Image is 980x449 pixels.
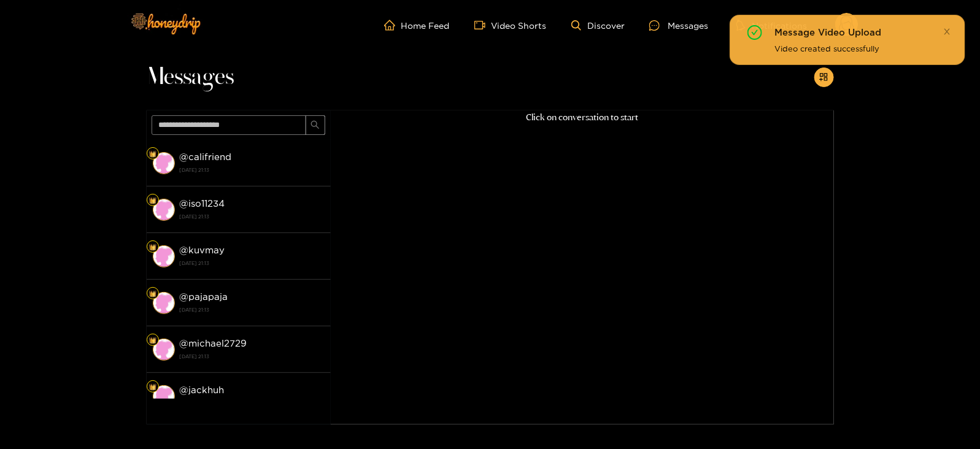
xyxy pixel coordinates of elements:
[331,110,834,125] p: Click on conversation to start
[180,385,225,395] strong: @ jackhuh
[153,339,175,361] img: conversation
[474,20,492,31] span: video-camera
[311,120,320,131] span: search
[819,72,828,83] span: appstore-add
[149,383,156,391] img: Fan Level
[774,42,950,55] div: Video created successfully
[180,198,225,209] strong: @ iso11234
[147,63,234,92] span: Messages
[747,25,762,42] span: check-circle
[474,20,547,31] a: Video Shorts
[306,115,325,135] button: search
[153,292,175,314] img: conversation
[180,338,247,348] strong: @ michael2729
[180,291,228,302] strong: @ pajapaja
[571,20,625,31] a: Discover
[180,211,325,222] strong: [DATE] 21:13
[153,245,175,267] img: conversation
[149,337,156,344] img: Fan Level
[180,152,232,162] strong: @ califriend
[180,258,325,269] strong: [DATE] 21:13
[149,197,156,204] img: Fan Level
[149,290,156,297] img: Fan Level
[149,244,156,251] img: Fan Level
[180,351,325,362] strong: [DATE] 21:13
[384,20,450,31] a: Home Feed
[814,67,834,87] button: appstore-add
[153,199,175,221] img: conversation
[180,397,325,409] strong: [DATE] 21:13
[649,18,708,33] div: Messages
[153,152,175,174] img: conversation
[774,25,950,40] div: Message Video Upload
[180,304,325,315] strong: [DATE] 21:13
[943,28,951,36] span: close
[384,20,401,31] span: home
[149,150,156,158] img: Fan Level
[180,164,325,175] strong: [DATE] 21:13
[180,245,225,255] strong: @ kuvmay
[153,385,175,407] img: conversation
